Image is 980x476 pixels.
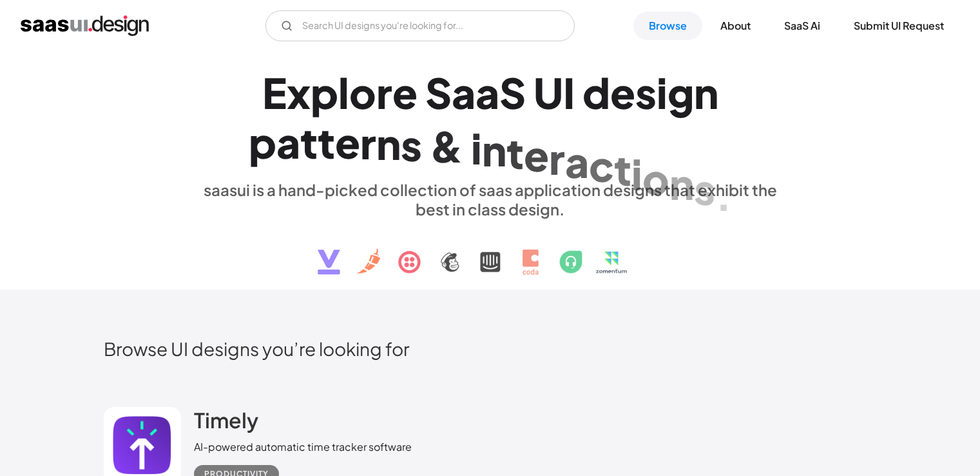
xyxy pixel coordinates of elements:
[194,407,258,439] a: Timely
[633,12,702,40] a: Browse
[376,68,392,117] div: r
[668,68,694,117] div: g
[769,12,836,40] a: SaaS Ai
[476,68,499,117] div: a
[694,164,715,213] div: s
[318,117,335,167] div: t
[506,128,524,177] div: t
[401,120,422,170] div: s
[705,12,766,40] a: About
[635,68,657,117] div: s
[392,68,418,117] div: e
[425,68,452,117] div: S
[430,121,463,171] div: &
[838,12,959,40] a: Submit UI Request
[669,159,694,208] div: n
[349,68,376,117] div: o
[524,130,549,180] div: e
[642,154,669,203] div: o
[715,170,732,219] div: .
[452,68,476,117] div: a
[300,117,318,167] div: t
[276,117,300,167] div: a
[657,68,668,117] div: i
[589,141,614,190] div: c
[311,68,338,117] div: p
[549,134,565,183] div: r
[194,439,412,455] div: AI-powered automatic time tracker software
[565,137,589,186] div: a
[533,68,563,117] div: U
[194,68,787,167] h1: Explore SaaS UI design patterns & interactions.
[335,117,360,167] div: e
[194,180,787,219] div: saasui is a hand-picked collection of saas application designs that exhibit the best in class des...
[471,123,482,173] div: i
[249,117,276,167] div: p
[287,68,311,117] div: x
[376,119,401,168] div: n
[631,149,642,199] div: i
[194,407,258,433] h2: Timely
[610,68,635,117] div: e
[262,68,287,117] div: E
[499,68,526,117] div: S
[21,15,149,36] a: home
[295,219,686,286] img: text, icon, saas logo
[582,68,610,117] div: d
[360,118,376,168] div: r
[694,68,718,117] div: n
[563,68,575,117] div: I
[482,125,506,175] div: n
[338,68,349,117] div: l
[265,10,575,41] form: Email Form
[104,337,877,360] h2: Browse UI designs you’re looking for
[265,10,575,41] input: Search UI designs you're looking for...
[614,144,631,194] div: t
